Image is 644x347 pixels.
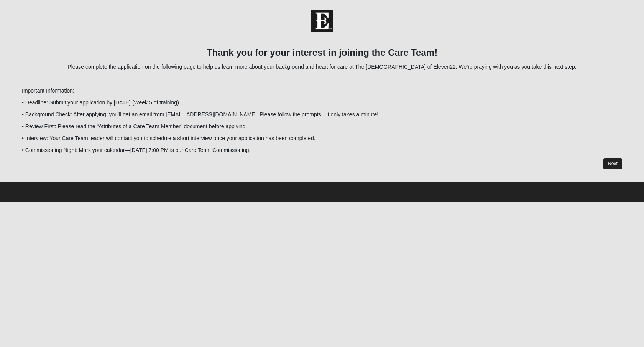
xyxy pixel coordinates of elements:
span: Important Information: [22,88,74,94]
p: • Commissioning Night: Mark your calendar—[DATE] 7:00 PM is our Care Team Commissioning. [22,146,622,154]
p: • Deadline: Submit your application by [DATE] (Week 5 of training). [22,99,622,107]
img: Church of Eleven22 Logo [311,10,333,32]
p: • Background Check: After applying, you’ll get an email from [EMAIL_ADDRESS][DOMAIN_NAME]. Please... [22,111,622,119]
a: Next [603,158,622,169]
p: • Review First: Please read the “Attributes of a Care Team Member” document before applying. [22,122,622,131]
p: Please complete the application on the following page to help us learn more about your background... [22,63,622,71]
h3: Thank you for your interest in joining the Care Team! [22,47,622,58]
p: • Interview: Your Care Team leader will contact you to schedule a short interview once your appli... [22,134,622,142]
